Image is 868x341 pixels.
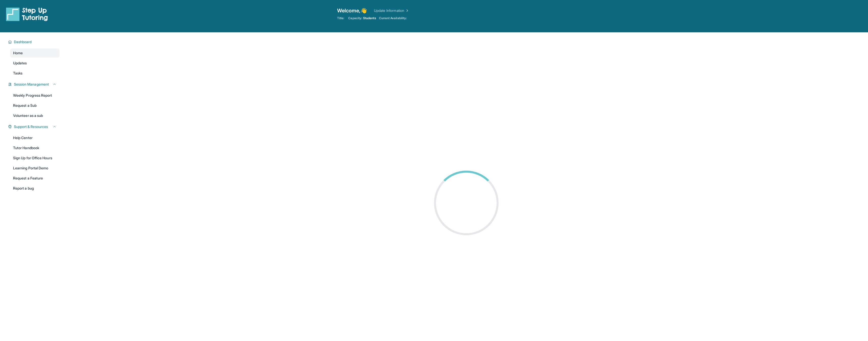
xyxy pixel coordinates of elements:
[10,164,60,173] a: Learning Portal Demo
[10,174,60,183] a: Request a Feature
[13,71,22,76] span: Tasks
[10,153,60,163] a: Sign Up for Office Hours
[12,124,57,129] button: Support & Resources
[12,39,57,44] button: Dashboard
[14,124,48,129] span: Support & Resources
[10,91,60,100] a: Weekly Progress Report
[10,101,60,110] a: Request a Sub
[404,8,409,13] img: Chevron Right
[374,8,409,13] a: Update Information
[10,48,60,58] a: Home
[379,16,407,20] span: Current Availability:
[10,111,60,120] a: Volunteer as a sub
[10,59,60,68] a: Updates
[10,133,60,142] a: Help Center
[10,184,60,193] a: Report a bug
[337,7,367,14] span: Welcome, 👋
[13,50,23,56] span: Home
[14,82,49,87] span: Session Management
[6,7,48,21] img: logo
[363,16,376,20] span: Students
[14,39,32,44] span: Dashboard
[10,143,60,152] a: Tutor Handbook
[348,16,362,20] span: Capacity:
[13,61,27,66] span: Updates
[10,69,60,78] a: Tasks
[12,82,57,87] button: Session Management
[337,16,344,20] span: Title:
